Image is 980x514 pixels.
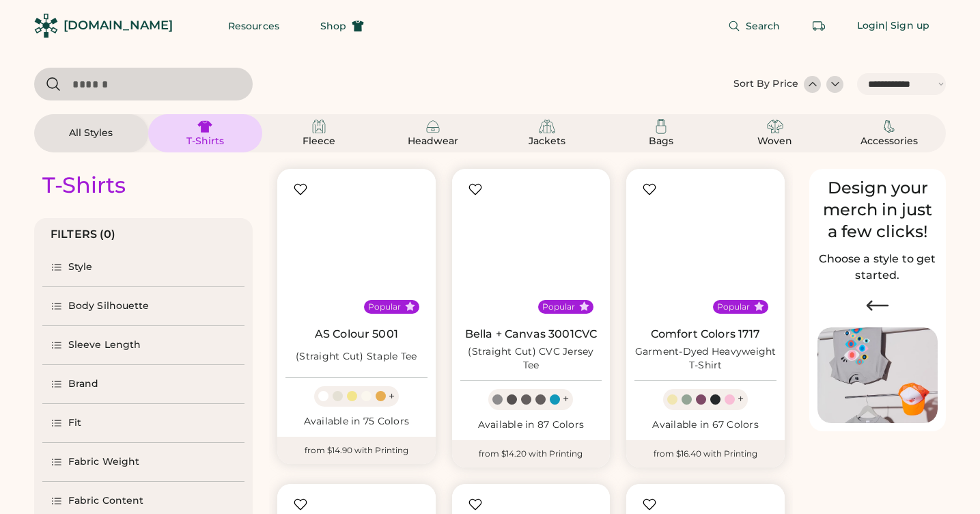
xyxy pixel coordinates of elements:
[579,301,589,312] button: Popular Style
[368,301,401,312] div: Popular
[857,19,886,33] div: Login
[630,135,692,148] div: Bags
[320,21,346,31] span: Shop
[653,118,669,135] img: Bags Icon
[516,135,578,148] div: Jackets
[634,177,776,319] img: Comfort Colors 1717 Garment-Dyed Heavyweight T-Shirt
[42,172,126,199] div: T-Shirts
[746,21,781,31] span: Search
[34,14,58,38] img: Rendered Logo - Screens
[68,377,99,391] div: Brand
[539,118,555,135] img: Jackets Icon
[51,226,116,243] div: FILTERS (0)
[858,135,920,148] div: Accessories
[425,118,441,135] img: Headwear Icon
[68,494,143,508] div: Fabric Content
[389,389,395,404] div: +
[296,350,417,364] div: (Straight Cut) Staple Tee
[64,17,173,34] div: [DOMAIN_NAME]
[744,135,806,148] div: Woven
[68,416,81,430] div: Fit
[805,12,832,40] button: Retrieve an order
[174,135,236,148] div: T-Shirts
[767,118,783,135] img: Woven Icon
[465,327,597,341] a: Bella + Canvas 3001CVC
[460,345,602,373] div: (Straight Cut) CVC Jersey Tee
[402,135,464,148] div: Headwear
[817,251,938,284] h2: Choose a style to get started.
[626,440,785,468] div: from $16.40 with Printing
[881,118,897,135] img: Accessories Icon
[285,415,428,429] div: Available in 75 Colors
[563,392,569,407] div: +
[60,126,122,140] div: All Styles
[733,77,798,91] div: Sort By Price
[651,327,761,341] a: Comfort Colors 1717
[68,299,150,313] div: Body Silhouette
[754,301,764,312] button: Popular Style
[68,455,139,469] div: Fabric Weight
[311,118,327,135] img: Fleece Icon
[634,418,776,432] div: Available in 67 Colors
[717,301,750,312] div: Popular
[405,301,415,312] button: Popular Style
[304,12,380,40] button: Shop
[288,135,350,148] div: Fleece
[738,392,744,407] div: +
[68,260,93,274] div: Style
[712,12,797,40] button: Search
[277,437,436,464] div: from $14.90 with Printing
[634,345,776,373] div: Garment-Dyed Heavyweight T-Shirt
[212,12,296,40] button: Resources
[817,177,938,243] div: Design your merch in just a few clicks!
[885,19,929,33] div: | Sign up
[285,177,428,319] img: AS Colour 5001 (Straight Cut) Staple Tee
[460,177,602,319] img: BELLA + CANVAS 3001CVC (Straight Cut) CVC Jersey Tee
[817,327,938,424] img: Image of Lisa Congdon Eye Print on T-Shirt and Hat
[68,338,141,352] div: Sleeve Length
[197,118,213,135] img: T-Shirts Icon
[452,440,611,468] div: from $14.20 with Printing
[315,327,398,341] a: AS Colour 5001
[460,418,602,432] div: Available in 87 Colors
[542,301,575,312] div: Popular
